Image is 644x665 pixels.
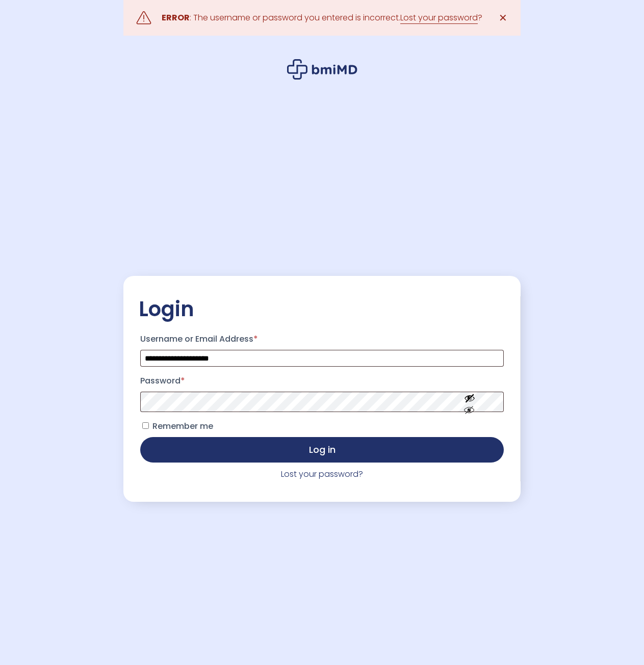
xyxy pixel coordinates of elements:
button: Log in [140,437,504,463]
label: Username or Email Address [140,331,504,347]
a: Lost your password? [281,468,363,480]
h2: Login [139,296,505,322]
a: Lost your password [400,12,478,24]
strong: ERROR [162,12,190,23]
span: ✕ [499,11,507,25]
label: Password [140,373,504,389]
input: Remember me [142,422,149,429]
div: : The username or password you entered is incorrect. ? [162,11,482,25]
button: Show password [441,385,498,420]
a: ✕ [493,8,513,28]
span: Remember me [152,420,213,432]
